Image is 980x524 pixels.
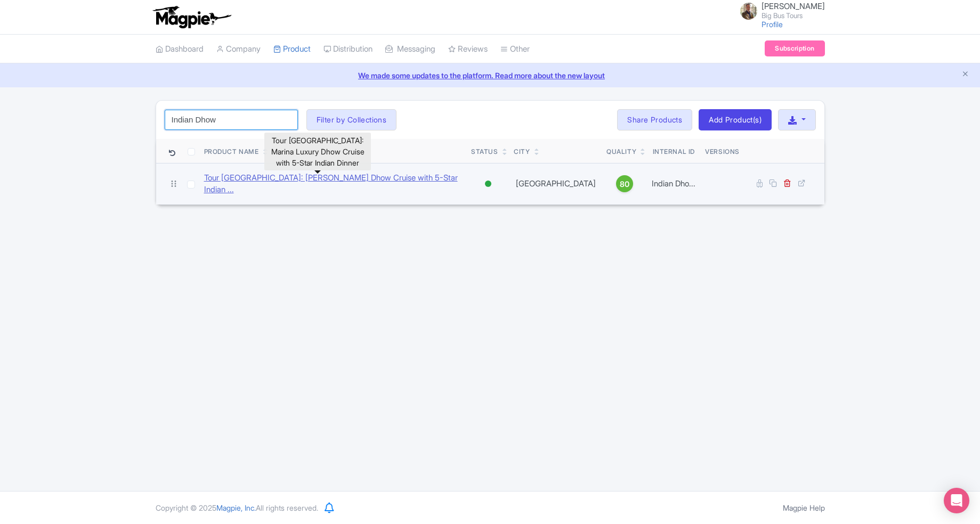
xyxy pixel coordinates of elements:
a: Profile [762,20,783,29]
small: Big Bus Tours [762,12,825,19]
span: Magpie, Inc. [216,503,256,512]
div: City [514,147,530,157]
div: Copyright © 2025 All rights reserved. [149,502,325,513]
input: Search product name, city, or interal id [165,110,298,130]
a: 80 [606,175,642,192]
th: Versions [701,139,744,163]
a: Share Products [617,109,692,130]
div: Open Intercom Messenger [944,488,969,513]
a: Company [216,35,261,64]
div: Status [471,147,498,157]
div: Quality [606,147,636,157]
a: Tour [GEOGRAPHIC_DATA]: [PERSON_NAME] Dhow Cruise with 5-Star Indian ... [204,172,463,196]
a: [PERSON_NAME] Big Bus Tours [734,2,825,19]
a: Product [273,35,311,64]
a: Reviews [448,35,488,64]
button: Filter by Collections [306,109,397,130]
img: ft7zigi60redcfov4fja.jpg [740,3,757,20]
a: Add Product(s) [699,109,772,130]
a: Distribution [323,35,372,64]
div: Tour [GEOGRAPHIC_DATA]: Marina Luxury Dhow Cruise with 5-Star Indian Dinner [264,133,371,170]
a: Other [500,35,530,64]
a: Messaging [385,35,435,64]
a: We made some updates to the platform. Read more about the new layout [6,70,974,81]
td: [GEOGRAPHIC_DATA] [509,163,602,204]
span: 80 [620,178,629,190]
span: [PERSON_NAME] [762,1,825,11]
button: Close announcement [961,69,969,81]
img: logo-ab69f6fb50320c5b225c76a69d11143b.png [150,5,233,29]
a: Subscription [765,40,824,56]
div: Active [483,176,493,192]
td: Indian Dho... [646,163,701,204]
a: Magpie Help [783,503,825,512]
th: Internal ID [646,139,701,163]
div: Product Name [204,147,259,157]
a: Dashboard [156,35,204,64]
